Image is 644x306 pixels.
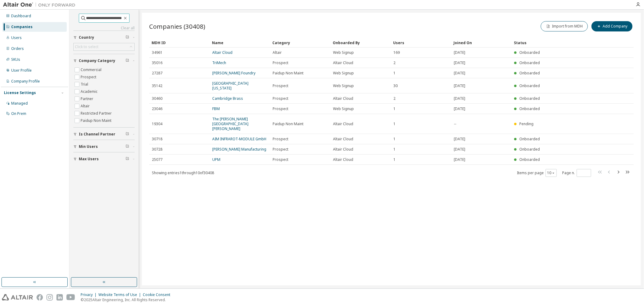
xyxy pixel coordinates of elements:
span: Altair Cloud [333,122,353,126]
span: 1 [393,71,396,76]
label: Paidup Non Maint [81,117,113,124]
img: altair_logo.svg [2,294,33,301]
span: 35016 [152,60,162,65]
span: Prospect [273,60,288,65]
span: 30460 [152,96,162,101]
span: 23046 [152,106,162,111]
div: Users [11,35,22,40]
div: Cookie Consent [143,292,174,297]
span: Onboarded [519,147,540,152]
span: Altair Cloud [333,96,353,101]
button: Country [73,31,135,44]
div: License Settings [4,90,36,95]
span: Onboarded [519,96,540,101]
img: instagram.svg [46,294,53,301]
img: youtube.svg [66,294,75,301]
img: Altair One [3,2,78,8]
span: [DATE] [454,147,465,152]
span: Onboarded [519,60,540,65]
div: Onboarded By [333,38,388,47]
span: Clear filter [126,144,129,149]
button: Company Category [73,54,135,67]
span: Company Category [79,58,115,63]
button: Max Users [73,152,135,166]
span: [DATE] [454,83,465,88]
div: Click to select [75,44,98,49]
span: [DATE] [454,137,465,142]
div: Companies [11,24,33,29]
span: Altair Cloud [333,147,353,152]
span: Clear filter [126,132,129,137]
span: Prospect [273,83,288,88]
a: FBM [212,106,220,111]
span: 30 [393,83,398,88]
a: UPM [212,157,220,162]
label: Altair [81,103,91,110]
div: Status [514,38,598,47]
span: Web Signup [333,50,354,55]
div: Category [272,38,328,47]
span: 2 [393,60,396,65]
a: The [PERSON_NAME][GEOGRAPHIC_DATA][PERSON_NAME] [212,116,248,131]
span: Clear filter [126,157,129,161]
span: 30718 [152,137,162,142]
a: [PERSON_NAME] Manufacturing [212,147,266,152]
div: Company Profile [11,79,40,84]
a: AIM INFRAROT-MODULE GmbH [212,136,266,142]
div: Dashboard [11,14,31,18]
span: Companies (30408) [149,22,205,31]
span: Altair Cloud [333,157,353,162]
span: Pending [519,121,533,126]
span: 35142 [152,83,162,88]
span: 1 [393,106,396,111]
div: SKUs [11,57,20,62]
span: Min Users [79,144,98,149]
label: Restricted Partner [81,110,113,117]
div: Orders [11,46,24,51]
span: Onboarded [519,83,540,88]
span: [DATE] [454,60,465,65]
span: Onboarded [519,70,540,76]
span: Web Signup [333,106,354,111]
a: Altair Cloud [212,50,232,55]
span: Page n. [562,169,591,177]
div: User Profile [11,68,32,73]
span: 19304 [152,122,162,126]
label: Prospect [81,73,98,81]
div: Users [393,38,449,47]
span: [DATE] [454,157,465,162]
span: 1 [393,147,396,152]
div: Joined On [453,38,509,47]
button: 10 [547,171,555,175]
span: Onboarded [519,157,540,162]
label: Academic [81,88,99,95]
span: Clear filter [126,58,129,63]
div: Managed [11,101,28,106]
span: [DATE] [454,71,465,76]
span: Is Channel Partner [79,132,115,137]
div: Name [212,38,268,47]
span: Altair Cloud [333,60,353,65]
span: Prospect [273,96,288,101]
span: 1 [393,137,396,142]
span: Onboarded [519,106,540,111]
span: Altair [273,50,282,55]
a: TriMech [212,60,226,65]
span: Web Signup [333,71,354,76]
span: Items per page [517,169,557,177]
div: On Prem [11,111,26,116]
label: Partner [81,95,95,103]
span: 2 [393,96,396,101]
span: Clear filter [126,35,129,40]
div: MDH ID [152,38,207,47]
span: Prospect [273,106,288,111]
span: Prospect [273,157,288,162]
span: Paidup Non Maint [273,71,303,76]
span: Max Users [79,157,99,161]
label: Commercial [81,66,103,73]
span: Country [79,35,94,40]
div: Privacy [81,292,98,297]
a: Cambridge Brass [212,96,243,101]
span: 1 [393,157,396,162]
a: [GEOGRAPHIC_DATA][US_STATE] [212,81,248,91]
